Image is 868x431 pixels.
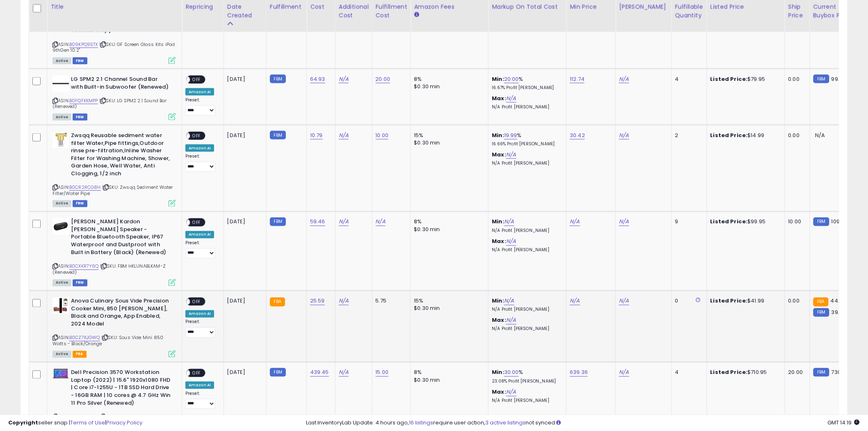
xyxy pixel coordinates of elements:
[788,369,804,376] div: 20.00
[185,154,217,172] div: Preset:
[227,218,260,226] div: [DATE]
[53,351,71,358] span: All listings currently available for purchase on Amazon
[492,238,506,245] b: Max:
[339,2,369,20] div: Additional Cost
[376,218,386,226] a: N/A
[53,280,71,287] span: All listings currently available for purchase on Amazon
[506,94,516,103] a: N/A
[675,2,704,20] div: Fulfillable Quantity
[73,200,87,207] span: FBM
[414,218,482,226] div: 8%
[492,326,560,332] p: N/A Profit [PERSON_NAME]
[710,132,779,139] div: $14.99
[492,369,504,376] b: Min:
[227,298,260,305] div: [DATE]
[813,308,829,317] small: FBM
[504,75,519,83] a: 20.00
[828,419,860,426] span: 2025-09-16 14:19 GMT
[376,2,407,20] div: Fulfillment Cost
[69,335,100,342] a: B0CZ7KJGWQ
[492,297,504,305] b: Min:
[788,218,804,226] div: 10.00
[53,114,71,121] span: All listings currently available for purchase on Amazon
[8,419,38,426] strong: Copyright
[414,83,482,90] div: $0.30 min
[53,76,176,119] div: ASIN:
[788,132,804,139] div: 0.00
[339,75,349,83] a: N/A
[710,75,748,83] b: Listed Price:
[53,335,163,347] span: | SKU: Sous Vide Mini 850 Watts - Black/Orange
[710,369,748,376] b: Listed Price:
[831,309,846,316] span: 39.99
[492,85,560,91] p: 16.67% Profit [PERSON_NAME]
[69,184,101,191] a: B0CR2RCG8H
[492,131,504,139] b: Min:
[376,75,391,83] a: 20.00
[310,218,325,226] a: 59.46
[185,319,217,338] div: Preset:
[492,76,560,91] div: %
[53,97,167,110] span: | SKU: LG SPM2 2.1 Sound Bar (Renewed)
[414,76,482,83] div: 8%
[492,248,560,253] p: N/A Profit [PERSON_NAME]
[376,131,389,140] a: 10.00
[619,218,629,226] a: N/A
[106,419,142,426] a: Privacy Policy
[414,377,482,384] div: $0.30 min
[492,379,560,385] p: 23.08% Profit [PERSON_NAME]
[492,132,560,147] div: %
[53,218,69,235] img: 31AM+7jo9gL._SL40_.jpg
[53,298,176,357] div: ASIN:
[339,369,349,377] a: N/A
[409,419,434,426] a: 16 listings
[506,316,516,325] a: N/A
[310,131,323,140] a: 10.79
[619,2,668,11] div: [PERSON_NAME]
[310,369,329,377] a: 439.45
[813,368,829,377] small: FBM
[492,228,560,234] p: N/A Profit [PERSON_NAME]
[376,298,404,305] div: 5.75
[813,218,829,226] small: FBM
[73,57,87,64] span: FBM
[185,231,214,238] div: Amazon AI
[270,298,285,307] small: FBA
[53,132,69,148] img: 41svWBuu+KL._SL40_.jpg
[710,131,748,139] b: Listed Price:
[492,307,560,313] p: N/A Profit [PERSON_NAME]
[570,297,580,305] a: N/A
[69,97,98,104] a: B0FQFKKMPP
[492,151,506,158] b: Max:
[185,97,217,116] div: Preset:
[190,76,203,83] span: OFF
[492,94,506,102] b: Max:
[813,75,829,83] small: FBM
[227,76,260,83] div: [DATE]
[53,41,175,53] span: | SKU: GF Screen Glass Kits iPad 9thGen 10.2"
[190,370,203,377] span: OFF
[227,369,260,376] div: [DATE]
[504,369,519,377] a: 30.00
[710,298,779,305] div: $41.99
[831,218,848,226] span: 109.95
[71,298,171,330] b: Anova Culinary Sous Vide Precision Cooker Mini, 850 [PERSON_NAME], Black and Orange, App Enabled,...
[53,132,176,206] div: ASIN:
[788,76,804,83] div: 0.00
[339,218,349,226] a: N/A
[831,297,846,305] span: 44.99
[675,369,701,376] div: 4
[69,263,99,270] a: B0CXKR7Y6Q
[492,141,560,147] p: 16.66% Profit [PERSON_NAME]
[53,76,69,92] img: 21Jt-Ox22kL._SL40_.jpg
[492,316,506,324] b: Max:
[570,369,588,377] a: 639.36
[8,419,142,427] div: seller snap | |
[70,419,105,426] a: Terms of Use
[506,388,516,397] a: N/A
[506,238,516,246] a: N/A
[675,298,701,305] div: 0
[492,75,504,83] b: Min:
[306,419,860,427] div: Last InventoryLab Update: 4 hours ago, require user action, not synced.
[185,144,214,152] div: Amazon AI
